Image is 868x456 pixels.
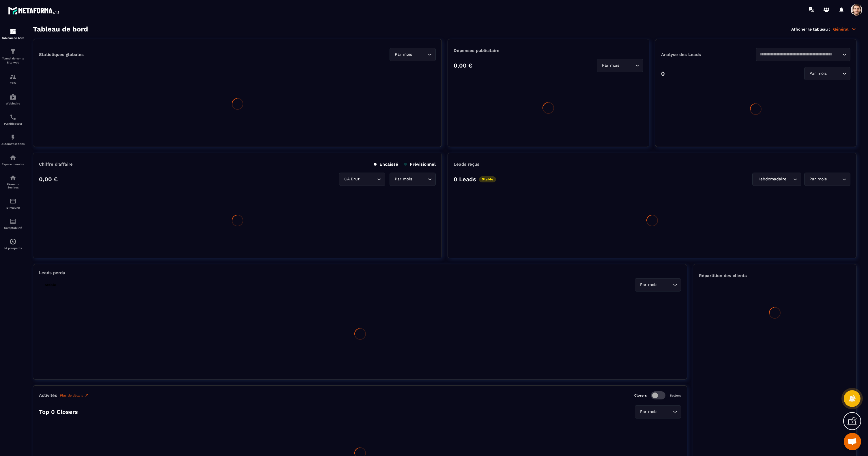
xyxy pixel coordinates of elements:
div: Search for option [635,405,681,418]
div: Search for option [390,48,436,61]
div: Search for option [804,173,850,186]
p: 0,00 € [39,176,58,183]
a: automationsautomationsWebinaire [1,89,25,109]
a: formationformationCRM [1,69,25,89]
img: automations [10,238,16,245]
p: Comptabilité [1,226,25,229]
p: Tableau de bord [1,36,25,40]
p: Espace membre [1,162,25,166]
p: Leads reçus [454,162,479,167]
p: 0 [661,70,665,77]
p: Encaissé [374,162,398,167]
a: automationsautomationsAutomatisations [1,130,25,150]
span: Par mois [601,62,621,69]
p: Top 0 Closers [39,408,78,415]
p: Webinaire [1,102,25,105]
input: Search for option [361,176,376,182]
p: Répartition des clients [699,273,850,278]
p: Activités [39,393,57,398]
p: Planificateur [1,122,25,125]
div: Search for option [635,278,681,291]
input: Search for option [659,282,671,288]
input: Search for option [828,176,841,182]
div: Search for option [752,173,801,186]
span: Par mois [808,176,828,182]
img: accountant [10,218,16,225]
span: Par mois [639,409,659,415]
img: logo [8,5,60,16]
p: Analyse des Leads [661,52,756,57]
img: formation [10,48,16,55]
p: Tunnel de vente Site web [1,57,25,65]
p: Chiffre d’affaire [39,162,73,167]
p: IA prospects [1,246,25,250]
img: automations [10,134,16,141]
p: Leads perdu [39,270,65,275]
div: Search for option [756,48,850,61]
div: Search for option [804,67,850,80]
p: Setters [670,394,681,397]
a: Plus de détails [60,393,89,398]
a: Mở cuộc trò chuyện [844,433,861,450]
p: Stable [42,282,59,288]
h3: Tableau de bord [33,25,88,33]
span: Par mois [808,70,828,77]
span: Hebdomadaire [756,176,787,182]
a: emailemailE-mailing [1,193,25,214]
a: schedulerschedulerPlanificateur [1,109,25,130]
a: accountantaccountantComptabilité [1,214,25,234]
p: Automatisations [1,142,25,145]
img: formation [10,28,16,35]
input: Search for option [413,176,426,182]
p: Stable [479,176,496,182]
div: Search for option [390,173,436,186]
img: scheduler [10,114,16,121]
a: social-networksocial-networkRéseaux Sociaux [1,170,25,193]
span: Par mois [393,176,413,182]
img: automations [10,154,16,161]
span: CA Brut [343,176,361,182]
p: Réseaux Sociaux [1,183,25,189]
p: Statistiques globales [39,52,84,57]
a: formationformationTableau de bord [1,24,25,44]
p: Dépenses publicitaire [454,48,643,53]
img: social-network [10,174,16,181]
p: Afficher le tableau : [791,27,830,31]
input: Search for option [759,51,841,58]
input: Search for option [413,51,426,58]
p: Prévisionnel [404,162,436,167]
p: CRM [1,82,25,85]
p: Général [833,27,856,32]
p: E-mailing [1,206,25,209]
img: automations [10,94,16,100]
p: 0 Leads [454,176,476,183]
input: Search for option [621,62,634,69]
div: Search for option [339,173,385,186]
p: Closers [634,393,647,397]
input: Search for option [787,176,792,182]
img: formation [10,73,16,80]
input: Search for option [659,409,671,415]
a: automationsautomationsEspace membre [1,150,25,170]
span: Par mois [639,282,659,288]
p: 0,00 € [454,62,472,69]
img: email [10,198,16,205]
div: Search for option [597,59,643,72]
span: Par mois [393,51,413,58]
a: formationformationTunnel de vente Site web [1,44,25,69]
input: Search for option [828,70,841,77]
img: narrow-up-right-o.6b7c60e2.svg [85,393,89,398]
